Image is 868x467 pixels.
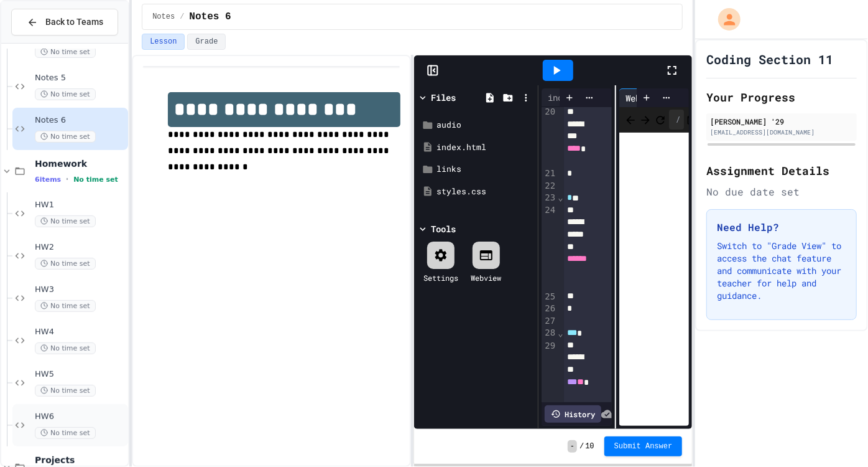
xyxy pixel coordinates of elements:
button: Refresh [654,112,667,127]
div: index.html [542,88,619,107]
h2: Your Progress [706,88,857,106]
div: Settings [423,272,458,283]
button: Lesson [142,34,185,50]
span: HW5 [35,369,126,380]
div: index.html [436,141,533,154]
div: 25 [542,291,557,303]
span: No time set [35,300,96,312]
span: Homework [35,158,126,169]
div: Files [431,91,456,104]
div: Webview [471,272,501,283]
span: • [66,174,68,184]
div: 24 [542,204,557,290]
span: HW3 [35,285,126,295]
span: - [568,440,577,453]
div: History [545,405,601,423]
span: No time set [73,176,118,184]
span: Forward [639,111,652,127]
span: No time set [35,342,96,354]
div: / [669,110,684,130]
span: Notes 6 [35,115,126,126]
div: 30 [542,402,557,414]
div: WebView [619,88,699,107]
div: 27 [542,315,557,328]
div: 23 [542,192,557,204]
span: No time set [35,131,96,143]
span: No time set [35,258,96,270]
p: Switch to "Grade View" to access the chat feature and communicate with your teacher for help and ... [717,240,846,302]
span: Notes 5 [35,73,126,83]
button: Back to Teams [11,9,118,35]
div: styles.css [436,186,533,198]
div: audio [436,119,533,131]
span: / [579,441,584,451]
span: Fold line [557,328,563,338]
span: HW2 [35,242,126,253]
span: 6 items [35,176,61,184]
h1: Coding Section 11 [706,50,833,68]
div: [EMAIL_ADDRESS][DOMAIN_NAME] [710,128,853,137]
div: 20 [542,106,557,167]
div: My Account [705,5,744,34]
h3: Need Help? [717,220,846,235]
span: No time set [35,88,96,100]
div: WebView [619,92,667,105]
iframe: Web Preview [619,133,690,427]
span: No time set [35,215,96,227]
div: 26 [542,303,557,315]
span: Projects [35,455,126,466]
span: Notes [152,12,175,22]
span: HW4 [35,327,126,337]
span: Submit Answer [614,441,673,451]
span: HW6 [35,412,126,422]
button: Submit Answer [604,436,683,456]
div: 28 [542,327,557,339]
span: Back to Teams [45,16,103,29]
span: Fold line [557,192,563,202]
button: Console [686,112,699,127]
span: No time set [35,427,96,439]
h2: Assignment Details [706,162,857,179]
div: links [436,163,533,176]
span: Back [624,111,637,127]
div: No due date set [706,184,857,199]
span: No time set [35,385,96,397]
div: 29 [542,340,557,402]
span: HW1 [35,200,126,210]
span: No time set [35,46,96,58]
span: / [180,12,184,22]
div: index.html [542,91,604,104]
span: Notes 6 [189,9,231,24]
div: 21 [542,167,557,180]
div: [PERSON_NAME] '29 [710,116,853,127]
button: Grade [187,34,226,50]
div: 22 [542,180,557,192]
div: Tools [431,222,456,235]
span: 10 [585,441,594,451]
